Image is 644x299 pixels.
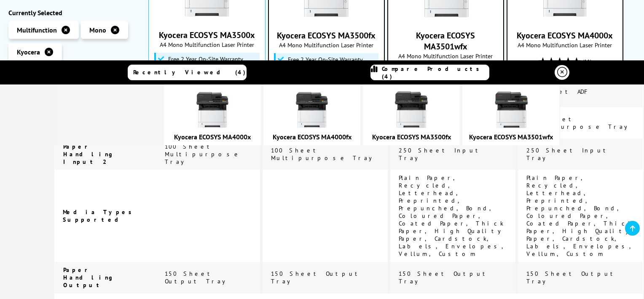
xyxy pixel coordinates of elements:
span: Paper Handling Output [63,266,115,289]
img: kyocera-ma4000fx-front-small.jpg [291,89,333,131]
span: Paper Handling Input 2 [63,143,115,166]
div: Currently Selected [8,8,140,17]
a: Kyocera ECOSYS MA3500fx [372,133,451,141]
a: Kyocera ECOSYS MA3500fx [277,30,376,41]
span: 150 Sheet Output Tray [526,270,617,285]
span: 100 Sheet Multipurpose Tray [271,147,378,162]
img: kyocera-ma4000x-front-small.jpg [191,89,233,131]
span: Plain Paper, Recycled, Letterhead, Preprinted, Prepunched, Bond, Coloured Paper, Coated Paper, Th... [526,174,634,258]
a: Kyocera ECOSYS MA3501wfx [414,15,477,23]
span: Mono [89,26,106,34]
a: Kyocera ECOSYS MA3500fx [295,15,358,23]
span: 150 Sheet Output Tray [271,270,361,285]
img: kyocera-ma3501wfx-front-small.jpg [490,89,532,131]
a: Kyocera ECOSYS MA3501wfx [469,133,553,141]
span: Compare Products (4) [382,65,489,80]
a: Kyocera ECOSYS MA3501wfx [416,30,475,52]
span: 150 Sheet Output Tray [399,270,489,285]
span: A4 Mono Multifunction Laser Printer [392,52,499,60]
span: 250 Sheet Input Tray [399,147,482,162]
span: 100 Sheet Multipurpose Tray [165,143,241,166]
a: Recently Viewed (4) [128,65,247,80]
a: Kyocera ECOSYS MA4000fx [273,133,352,141]
a: Kyocera ECOSYS MA4000x [533,15,596,23]
span: Free 2 Year On-Site Warranty [168,56,243,63]
span: Recently Viewed (4) [133,68,246,76]
span: A4 Mono Multifunction Laser Printer [153,41,260,49]
a: Kyocera ECOSYS MA4000x [517,30,613,41]
span: Plain Paper, Recycled, Letterhead, Preprinted, Prepunched, Bond, Coloured Paper, Coated Paper, Th... [399,174,507,258]
span: Free 2 Year On-Site Warranty [288,56,363,63]
span: Kyocera [17,48,40,56]
span: 100 Sheet Multipurpose Tray [526,115,633,130]
a: Kyocera ECOSYS MA3500x [175,14,239,23]
span: A4 Mono Multifunction Laser Printer [512,41,618,49]
span: Multifunction [17,26,57,34]
img: kyocera-ma3500fx-front-small.jpg [390,89,432,131]
a: Kyocera ECOSYS MA4000x [174,133,251,141]
span: 150 Sheet Output Tray [165,270,231,285]
span: (11) [583,53,591,69]
a: Compare Products (4) [370,65,489,80]
span: A4 Mono Multifunction Laser Printer [273,41,380,49]
a: Kyocera ECOSYS MA3500x [159,30,255,41]
span: 250 Sheet Input Tray [526,147,609,162]
span: Media Types Supported [63,208,136,223]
